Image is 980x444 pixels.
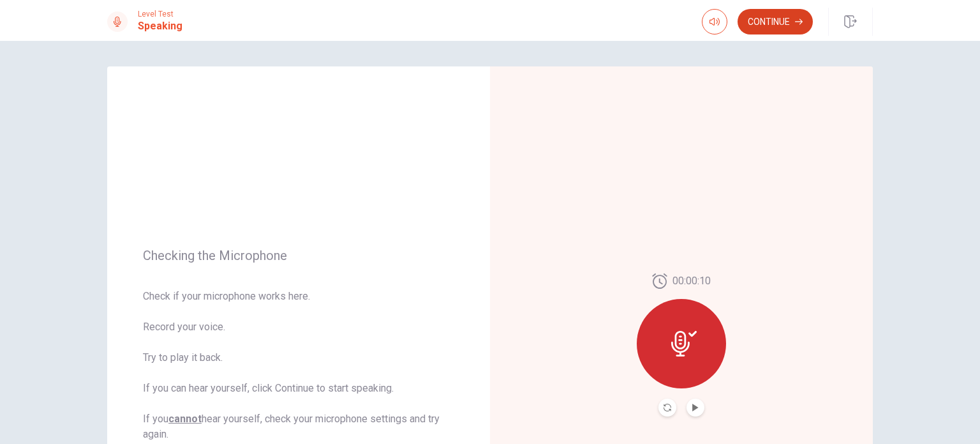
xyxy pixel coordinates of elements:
span: Checking the Microphone [143,248,454,263]
span: Check if your microphone works here. Record your voice. Try to play it back. If you can hear your... [143,289,454,442]
h1: Speaking [138,19,182,34]
span: Level Test [138,10,182,19]
u: cannot [168,413,202,425]
button: Continue [738,9,813,34]
span: 00:00:10 [672,273,711,289]
button: Record Again [658,399,676,417]
button: Play Audio [687,399,704,417]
